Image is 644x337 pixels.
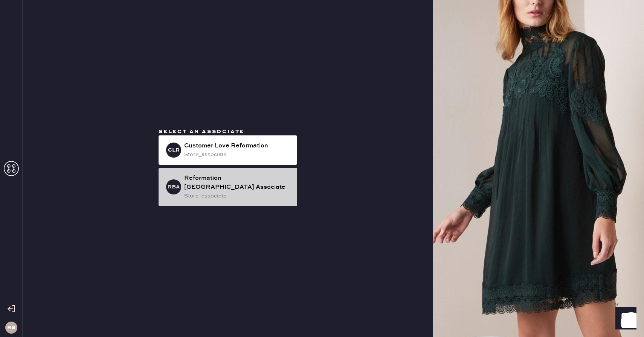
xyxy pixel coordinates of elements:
[168,184,180,190] h3: RBA
[184,150,291,159] div: store_associate
[608,303,641,335] iframe: Front Chat
[184,141,291,150] div: Customer Love Reformation
[184,192,291,200] div: store_associate
[7,325,15,330] h3: RB
[168,147,180,153] h3: CLR
[184,174,291,192] div: Reformation [GEOGRAPHIC_DATA] Associate
[159,128,244,135] span: Select an associate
